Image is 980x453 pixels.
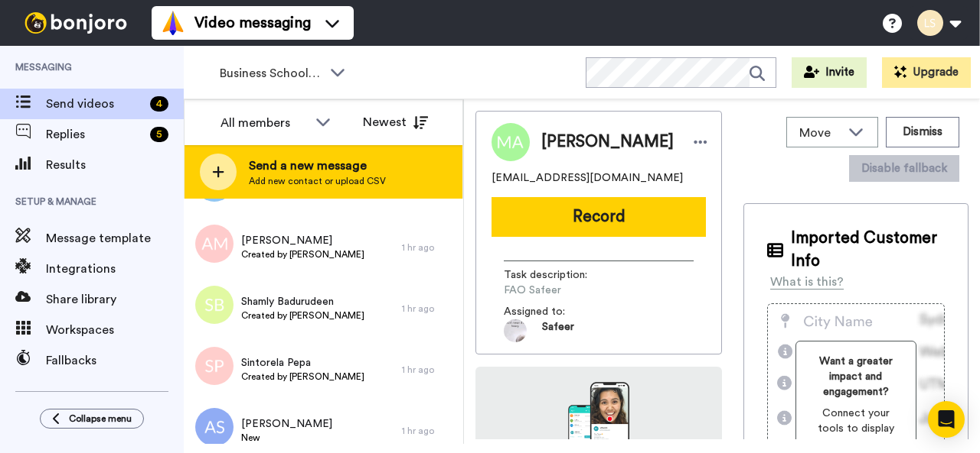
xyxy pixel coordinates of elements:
span: Message template [46,229,184,248]
span: Share library [46,290,184,309]
span: Want a greater impact and engagement? [808,354,903,400]
span: Sintorela Pepa [241,355,364,370]
div: 5 [150,127,168,142]
div: 4 [150,96,168,112]
img: Image of Mark Adebayo-Davies [492,123,530,161]
span: Task description : [504,267,611,283]
img: sp.png [195,347,234,385]
span: Move [799,124,841,142]
span: Created by [PERSON_NAME] [241,370,364,383]
button: Invite [792,57,867,88]
div: 1 hr ago [402,364,456,376]
div: 1 hr ago [402,425,456,437]
button: Dismiss [886,117,959,147]
button: Newest [351,107,439,138]
button: Collapse menu [40,409,144,429]
div: Open Intercom Messenger [928,401,965,438]
span: Collapse menu [69,413,132,425]
div: 1 hr ago [402,303,456,315]
span: Safeer [542,319,574,342]
span: Created by [PERSON_NAME] [241,309,364,322]
button: Disable fallback [849,155,959,182]
span: Video messaging [194,12,311,34]
span: FAO Safeer [504,283,649,298]
div: 1 hr ago [402,241,456,254]
span: Results [46,156,184,174]
img: AOh14GiFx3vn5toxhoVMVQkjEf-kC4Yj23TdksArgXpn1g=s96-c [504,319,527,342]
img: as.png [195,408,234,446]
span: Replies [46,125,144,144]
span: Send videos [46,95,144,113]
span: Assigned to: [504,304,611,319]
span: Shamly Badurudeen [241,294,364,309]
span: Add new contact or upload CSV [249,175,386,187]
span: Imported Customer Info [791,227,945,273]
img: am.png [195,225,234,263]
div: All members [220,114,308,132]
button: Record [492,197,706,237]
div: What is this? [770,273,844,291]
span: New [241,432,332,444]
img: bj-logo-header-white.svg [18,12,133,34]
span: Business School 2025 [220,64,322,83]
button: Upgrade [882,57,971,88]
span: Integrations [46,260,184,278]
span: [PERSON_NAME] [241,233,364,248]
span: Workspaces [46,321,184,339]
span: Fallbacks [46,351,184,370]
span: [PERSON_NAME] [241,416,332,432]
img: vm-color.svg [161,11,185,35]
span: Send a new message [249,157,386,175]
img: sb.png [195,286,234,324]
span: Created by [PERSON_NAME] [241,248,364,260]
span: [EMAIL_ADDRESS][DOMAIN_NAME] [492,170,683,186]
span: [PERSON_NAME] [541,131,674,154]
